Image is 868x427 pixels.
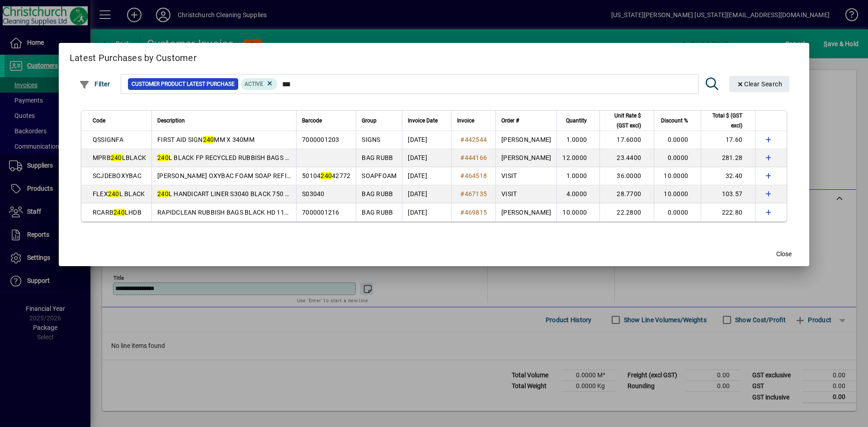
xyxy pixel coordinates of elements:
[93,116,105,126] span: Code
[465,154,487,161] span: 444166
[465,136,487,143] span: 442544
[302,172,350,179] span: 50104 42772
[157,154,397,161] span: L BLACK FP RECYCLED RUBBISH BAGS 25S - 1125MM X 1500MM X 40MU 25S
[495,167,557,185] td: VISIT
[77,76,113,92] button: Filter
[557,203,599,221] td: 10.0000
[302,116,350,126] div: Barcode
[241,78,277,90] mat-chip: Product Activation Status: Active
[605,111,649,131] div: Unit Rate $ (GST excl)
[362,190,393,197] span: BAG RUBB
[157,190,351,197] span: L HANDICART LINER S3040 BLACK 750 X 375 X 1500 X 40 25S
[362,116,377,126] span: Group
[599,167,654,185] td: 36.0000
[599,131,654,149] td: 17.6000
[93,190,145,197] span: FLEX L BLACK
[495,203,557,221] td: [PERSON_NAME]
[157,154,169,161] em: 240
[59,43,809,69] h2: Latest Purchases by Customer
[501,116,519,126] span: Order #
[605,111,641,131] span: Unit Rate $ (GST excl)
[701,149,755,167] td: 281.28
[457,189,490,199] a: #467135
[701,131,755,149] td: 17.60
[402,167,451,185] td: [DATE]
[362,116,396,126] div: Group
[402,131,451,149] td: [DATE]
[157,116,185,126] span: Description
[557,149,599,167] td: 12.0000
[113,209,125,216] em: 240
[701,203,755,221] td: 222.80
[108,190,119,197] em: 240
[460,154,464,161] span: #
[302,209,340,216] span: 7000001216
[729,76,790,92] button: Clear
[736,80,783,88] span: Clear Search
[362,136,380,143] span: SIGNS
[660,116,696,126] div: Discount %
[457,116,474,126] span: Invoice
[93,136,123,143] span: QSSIGNFA
[566,116,587,126] span: Quantity
[93,172,142,179] span: SCJDEBOXYBAC
[654,185,701,203] td: 10.0000
[654,149,701,167] td: 0.0000
[457,153,490,163] a: #444166
[362,154,393,161] span: BAG RUBB
[362,172,396,179] span: SOAPFOAM
[457,135,490,145] a: #442544
[501,116,551,126] div: Order #
[495,185,557,203] td: VISIT
[402,203,451,221] td: [DATE]
[302,116,322,126] span: Barcode
[557,167,599,185] td: 1.0000
[557,185,599,203] td: 4.0000
[707,111,742,131] span: Total $ (GST excl)
[302,136,340,143] span: 7000001203
[93,154,146,161] span: MPRB LBLACK
[460,190,464,197] span: #
[111,154,122,161] em: 240
[460,209,464,216] span: #
[465,190,487,197] span: 467135
[460,136,464,143] span: #
[245,81,263,87] span: Active
[457,116,490,126] div: Invoice
[93,116,146,126] div: Code
[654,167,701,185] td: 10.0000
[302,190,325,197] span: S03040
[661,116,688,126] span: Discount %
[654,131,701,149] td: 0.0000
[157,190,169,197] em: 240
[465,209,487,216] span: 469815
[701,185,755,203] td: 103.57
[203,136,214,143] em: 240
[707,111,750,131] div: Total $ (GST excl)
[408,116,446,126] div: Invoice Date
[157,209,417,216] span: RAPIDCLEAN RUBBISH BAGS BLACK HD 1150MM X 1400MM X 50MU L 30S - WB1150
[79,80,110,88] span: Filter
[362,209,393,216] span: BAG RUBB
[321,172,332,179] em: 240
[776,249,792,259] span: Close
[402,185,451,203] td: [DATE]
[457,207,490,217] a: #469815
[599,149,654,167] td: 23.4400
[402,149,451,167] td: [DATE]
[132,80,235,89] span: Customer Product Latest Purchase
[769,246,798,263] button: Close
[457,171,490,181] a: #464518
[157,136,255,143] span: FIRST AID SIGN MM X 340MM
[599,203,654,221] td: 22.2800
[93,209,142,216] span: RCARB LHDB
[495,149,557,167] td: [PERSON_NAME]
[465,172,487,179] span: 464518
[654,203,701,221] td: 0.0000
[495,131,557,149] td: [PERSON_NAME]
[599,185,654,203] td: 28.7700
[701,167,755,185] td: 32.40
[460,172,464,179] span: #
[408,116,438,126] span: Invoice Date
[157,172,334,179] span: [PERSON_NAME] OXYBAC FOAM SOAP REFILL 1L (MPI C51)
